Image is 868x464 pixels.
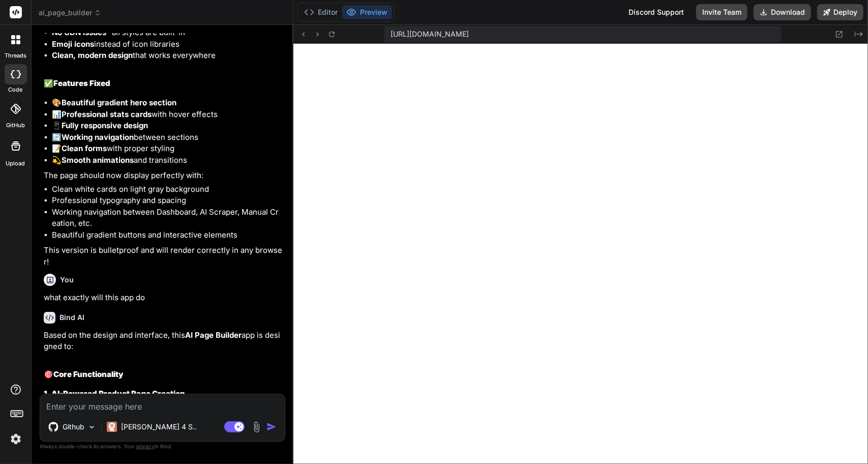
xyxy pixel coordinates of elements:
[52,39,94,49] strong: Emoji icons
[696,4,747,20] button: Invite Team
[185,330,242,340] strong: AI Page Builder
[62,132,134,142] strong: Working navigation
[52,27,283,39] li: - all styles are built-in
[53,78,110,88] strong: Features Fixed
[5,51,26,60] label: threads
[6,159,25,168] label: Upload
[52,120,283,132] li: 📱
[293,44,868,464] iframe: Preview
[622,4,690,20] div: Discord Support
[52,132,283,143] li: 🔄 between sections
[39,8,101,18] span: ai_page_builder
[62,143,107,153] strong: Clean forms
[44,78,283,90] h2: ✅
[817,4,863,20] button: Deploy
[266,422,277,432] img: icon
[59,312,84,323] h6: Bind AI
[52,50,283,62] li: that works everywhere
[342,5,392,19] button: Preview
[44,245,283,268] p: This version is bulletproof and will render correctly in any browser!
[63,422,84,432] p: Github
[60,275,74,285] h6: You
[52,184,283,195] li: Clean white cards on light gray background
[44,389,185,398] strong: 1. AI-Powered Product Page Creation
[52,195,283,207] li: Professional typography and spacing
[44,330,283,353] p: Based on the design and interface, this app is designed to:
[52,39,283,50] li: instead of icon libraries
[52,97,283,109] li: 🎨
[52,207,283,229] li: Working navigation between Dashboard, AI Scraper, Manual Creation, etc.
[136,443,155,449] span: privacy
[251,421,262,433] img: attachment
[107,422,117,432] img: Claude 4 Sonnet
[52,229,283,241] li: Beautiful gradient buttons and interactive elements
[9,85,23,94] label: code
[754,4,811,20] button: Download
[121,422,197,432] p: [PERSON_NAME] 4 S..
[44,292,283,304] p: what exactly will this app do
[52,109,283,121] li: 📊 with hover effects
[44,369,283,381] h2: 🎯
[62,155,134,165] strong: Smooth animations
[6,121,25,130] label: GitHub
[7,430,24,448] img: settings
[52,155,283,166] li: 💫 and transitions
[62,109,152,119] strong: Professional stats cards
[44,170,283,182] p: The page should now display perfectly with:
[52,50,133,60] strong: Clean, modern design
[62,98,176,107] strong: Beautiful gradient hero section
[40,442,285,451] p: Always double-check its answers. Your in Bind
[62,121,148,130] strong: Fully responsive design
[391,29,469,39] span: [URL][DOMAIN_NAME]
[300,5,342,19] button: Editor
[87,423,96,431] img: Pick Models
[52,143,283,155] li: 📝 with proper styling
[53,369,124,379] strong: Core Functionality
